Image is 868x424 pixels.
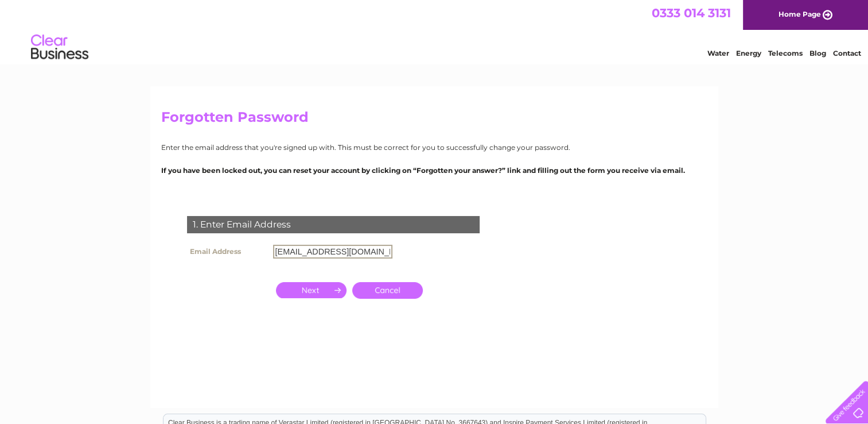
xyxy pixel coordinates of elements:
[736,49,761,57] a: Energy
[161,142,707,153] p: Enter the email address that you're signed up with. This must be correct for you to successfully ...
[161,165,707,176] p: If you have been locked out, you can reset your account by clicking on “Forgotten your answer?” l...
[161,109,707,131] h2: Forgotten Password
[809,49,826,57] a: Blog
[352,282,423,299] a: Cancel
[30,30,89,65] img: logo.png
[768,49,803,57] a: Telecoms
[184,242,270,261] th: Email Address
[833,49,861,57] a: Contact
[652,6,731,20] a: 0333 014 3131
[707,49,729,57] a: Water
[187,216,480,233] div: 1. Enter Email Address
[164,6,706,56] div: Clear Business is a trading name of Verastar Limited (registered in [GEOGRAPHIC_DATA] No. 3667643...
